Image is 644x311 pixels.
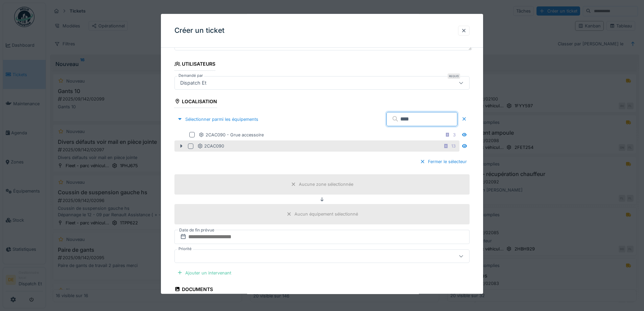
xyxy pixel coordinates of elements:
div: Dispatch Et [177,79,209,87]
div: Localisation [174,96,217,108]
label: Priorité [177,246,193,252]
div: Ajouter un intervenant [174,268,234,277]
div: 2CAC090 - Grue accessoire [199,132,264,138]
div: Aucune zone sélectionnée [299,181,353,188]
div: Sélectionner parmi les équipements [174,115,261,124]
div: Aucun équipement sélectionné [294,211,358,218]
div: 2CAC090 [197,143,224,149]
div: Utilisateurs [174,59,215,71]
label: Date de fin prévue [178,226,215,234]
div: 3 [453,132,456,138]
label: Demandé par [177,73,204,79]
div: Requis [448,73,460,79]
h3: Créer un ticket [174,26,224,35]
div: 13 [451,143,456,149]
div: Documents [174,284,213,296]
div: Fermer le sélecteur [417,157,470,166]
